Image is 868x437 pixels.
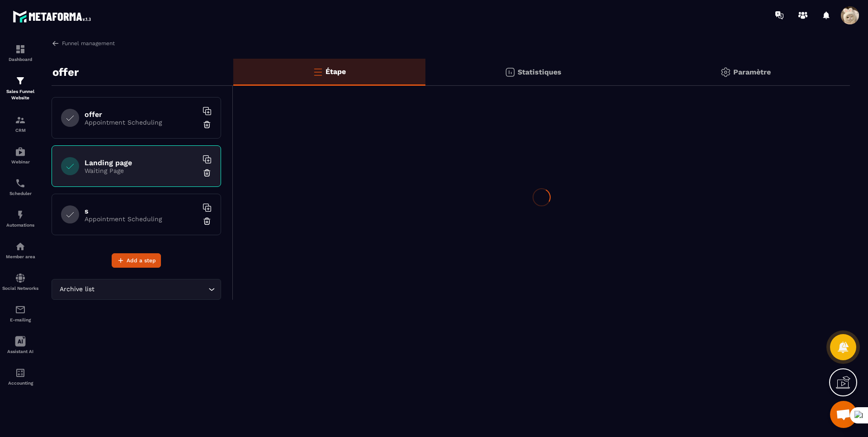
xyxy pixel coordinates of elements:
[127,256,156,265] span: Add a step
[15,44,26,55] img: formation
[2,191,38,196] p: Scheduler
[2,57,38,62] p: Dashboard
[2,203,38,234] a: automationsautomationsAutomations
[2,361,38,392] a: accountantaccountantAccounting
[85,158,198,167] h6: Landing page
[2,128,38,133] p: CRM
[15,304,26,315] img: email
[203,120,212,129] img: trash
[96,284,206,294] input: Search for option
[52,39,115,47] a: Funnel management
[2,171,38,203] a: schedulerschedulerScheduler
[830,401,857,428] div: Mở cuộc trò chuyện
[13,8,94,25] img: logo
[2,234,38,266] a: automationsautomationsMember area
[2,88,38,101] p: Sales Funnel Website
[15,209,26,220] img: automations
[15,75,26,86] img: formation
[85,110,198,119] h6: offer
[203,217,212,226] img: trash
[52,279,221,300] div: Search for option
[85,167,198,174] p: Waiting Page
[52,63,79,81] p: offer
[2,37,38,69] a: formationformationDashboard
[15,178,26,189] img: scheduler
[15,146,26,157] img: automations
[15,367,26,378] img: accountant
[2,298,38,329] a: emailemailE-mailing
[312,66,323,77] img: bars-o.4a397970.svg
[2,266,38,298] a: social-networksocial-networkSocial Networks
[2,254,38,259] p: Member area
[2,69,38,108] a: formationformationSales Funnel Website
[112,253,161,268] button: Add a step
[720,67,731,78] img: setting-gr.5f69749f.svg
[2,223,38,228] p: Automations
[2,329,38,361] a: Assistant AI
[325,67,346,76] p: Étape
[52,39,60,47] img: arrow
[15,115,26,126] img: formation
[2,139,38,171] a: automationsautomationsWebinar
[203,168,212,177] img: trash
[57,284,96,294] span: Archive list
[2,317,38,322] p: E-mailing
[2,381,38,386] p: Accounting
[2,349,38,354] p: Assistant AI
[15,241,26,252] img: automations
[733,68,771,76] p: Paramètre
[2,159,38,164] p: Webinar
[85,119,198,126] p: Appointment Scheduling
[15,273,26,284] img: social-network
[2,286,38,291] p: Social Networks
[2,108,38,139] a: formationformationCRM
[518,68,561,76] p: Statistiques
[85,207,198,215] h6: s
[505,67,515,78] img: stats.20deebd0.svg
[85,215,198,223] p: Appointment Scheduling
